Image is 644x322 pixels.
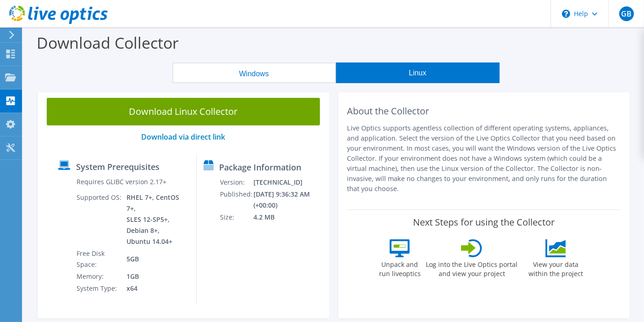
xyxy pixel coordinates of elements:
[76,192,126,248] td: Supported OS:
[76,162,160,171] label: System Prerequisites
[126,282,189,294] td: x64
[76,271,126,282] td: Memory:
[347,123,621,194] p: Live Optics supports agentless collection of different operating systems, appliances, and applica...
[76,248,126,271] td: Free Disk Space:
[220,211,253,223] td: Size:
[220,176,253,188] td: Version:
[47,98,320,125] a: Download Linux Collector
[619,6,634,21] span: GB
[253,211,325,223] td: 4.2 MB
[336,62,500,83] button: Linux
[413,217,555,228] label: Next Steps for using the Collector
[76,282,126,294] td: System Type:
[141,132,225,142] a: Download via direct link
[126,248,189,271] td: 5GB
[379,257,421,278] label: Unpack and run liveoptics
[126,271,189,282] td: 1GB
[253,176,325,188] td: [TECHNICAL_ID]
[126,192,189,248] td: RHEL 7+, CentOS 7+, SLES 12-SP5+, Debian 8+, Ubuntu 14.04+
[523,257,589,278] label: View your data within the project
[220,163,302,172] label: Package Information
[425,257,518,278] label: Log into the Live Optics portal and view your project
[562,10,570,18] svg: \n
[77,177,166,186] label: Requires GLIBC version 2.17+
[220,188,253,211] td: Published:
[172,62,336,83] button: Windows
[347,106,621,117] h2: About the Collector
[253,188,325,211] td: [DATE] 9:36:32 AM (+00:00)
[37,32,179,53] label: Download Collector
